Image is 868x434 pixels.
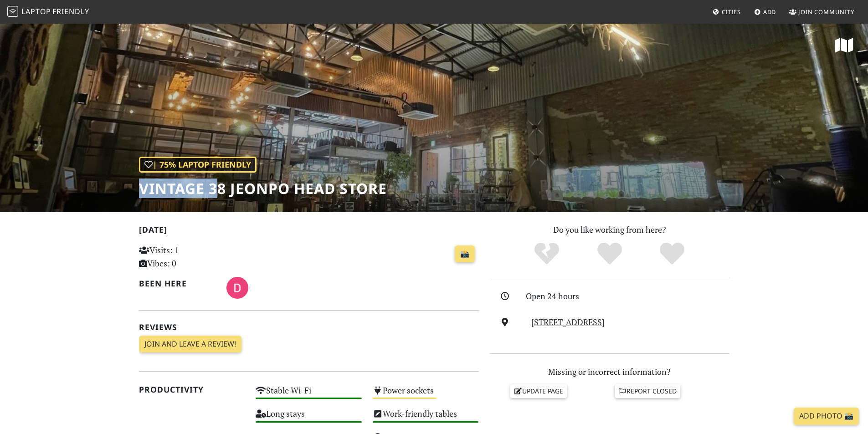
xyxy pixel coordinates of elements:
h1: Vintage 38 Jeonpo Head store [139,180,387,197]
h2: Productivity [139,385,245,394]
span: David Smith [226,281,248,292]
div: No [515,241,578,266]
div: | 75% Laptop Friendly [139,157,257,173]
div: Open 24 hours [526,290,734,303]
a: Add [750,4,780,20]
div: Definitely! [641,241,704,266]
h2: Been here [139,279,216,288]
p: Missing or incorrect information? [490,365,729,378]
span: Join Community [798,8,854,16]
h2: Reviews [139,322,479,332]
div: Stable Wi-Fi [250,383,367,406]
a: 📸 [455,245,475,263]
a: LaptopFriendly LaptopFriendly [7,4,89,20]
span: Laptop [21,6,51,16]
h2: [DATE] [139,225,479,238]
p: Do you like working from here? [490,223,729,236]
a: Update page [510,384,567,398]
p: Visits: 1 Vibes: 0 [139,244,245,270]
div: Power sockets [367,383,484,406]
div: Long stays [250,406,367,429]
div: Yes [578,241,641,266]
a: Cities [709,4,745,20]
a: Report closed [615,384,681,398]
span: Cities [722,8,741,16]
img: LaptopFriendly [7,6,18,17]
div: Work-friendly tables [367,406,484,429]
a: Join Community [786,4,858,20]
a: [STREET_ADDRESS] [531,317,605,327]
span: Add [763,8,776,16]
a: Add Photo 📸 [794,408,859,425]
img: 6362-david.jpg [226,277,248,299]
span: Friendly [52,6,89,16]
a: Join and leave a review! [139,336,241,353]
